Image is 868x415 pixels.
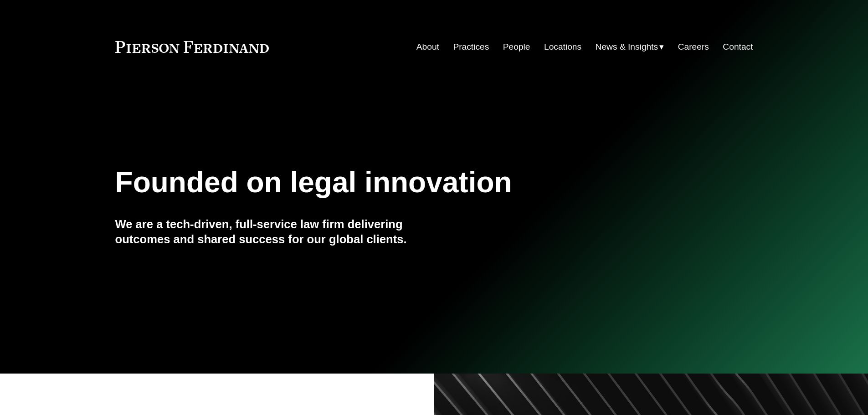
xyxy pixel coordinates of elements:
a: Contact [723,38,753,56]
a: About [416,38,439,56]
a: Careers [678,38,709,56]
a: Practices [453,38,489,56]
span: News & Insights [596,39,658,55]
a: folder dropdown [596,38,664,56]
h4: We are a tech-driven, full-service law firm delivering outcomes and shared success for our global... [115,217,434,246]
h1: Founded on legal innovation [115,166,647,199]
a: People [503,38,530,56]
a: Locations [544,38,581,56]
